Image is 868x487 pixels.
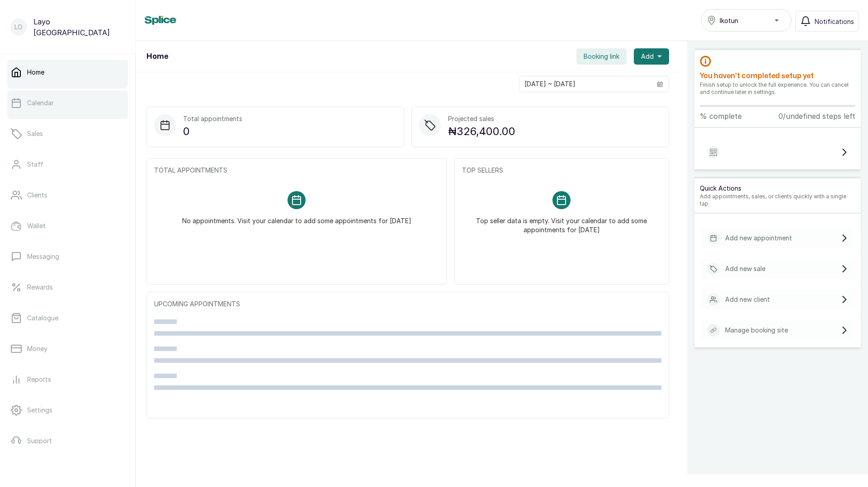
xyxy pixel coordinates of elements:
[33,16,124,38] p: Layo [GEOGRAPHIC_DATA]
[700,81,855,96] p: Finish setup to unlock the full experience. You can cancel and continue later in settings.
[7,428,128,454] a: Support
[778,111,855,122] p: 0/undefined steps left
[27,98,54,108] p: Calendar
[7,367,128,392] a: Reports
[657,81,663,87] svg: calendar
[725,295,770,304] p: Add new client
[7,244,128,269] a: Messaging
[7,152,128,177] a: Staff
[700,111,742,122] p: % complete
[720,16,738,25] span: Ikotun
[27,129,43,138] p: Sales
[27,252,59,261] p: Messaging
[700,184,855,193] p: Quick Actions
[584,52,619,61] span: Booking link
[7,60,128,85] a: Home
[725,326,788,335] p: Manage booking site
[154,166,439,175] p: TOTAL APPOINTMENTS
[154,300,661,309] p: UPCOMING APPOINTMENTS
[27,283,53,292] p: Rewards
[7,398,128,423] a: Settings
[448,123,515,140] p: ₦326,400.00
[795,11,859,32] button: Notifications
[725,264,765,273] p: Add new sale
[700,193,855,207] p: Add appointments, sales, or clients quickly with a single tap.
[183,123,242,140] p: 0
[641,52,654,61] span: Add
[27,344,47,353] p: Money
[7,90,128,116] a: Calendar
[27,68,44,77] p: Home
[146,51,168,62] h1: Home
[7,183,128,208] a: Clients
[634,48,669,65] button: Add
[448,114,515,123] p: Projected sales
[27,375,51,384] p: Reports
[473,209,651,234] p: Top seller data is empty. Visit your calendar to add some appointments for [DATE]
[27,406,52,415] p: Settings
[7,121,128,146] a: Sales
[725,234,792,243] p: Add new appointment
[462,166,661,175] p: TOP SELLERS
[27,436,52,445] p: Support
[700,70,855,81] h2: You haven’t completed setup yet
[7,275,128,300] a: Rewards
[7,305,128,331] a: Catalogue
[27,221,46,230] p: Wallet
[14,23,23,32] p: LO
[519,76,651,92] input: Select date
[7,336,128,361] a: Money
[182,209,411,225] p: No appointments. Visit your calendar to add some appointments for [DATE]
[701,9,792,32] button: Ikotun
[815,17,854,26] span: Notifications
[27,160,43,169] p: Staff
[27,314,58,323] p: Catalogue
[27,191,47,200] p: Clients
[7,213,128,239] a: Wallet
[576,48,627,65] button: Booking link
[183,114,242,123] p: Total appointments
